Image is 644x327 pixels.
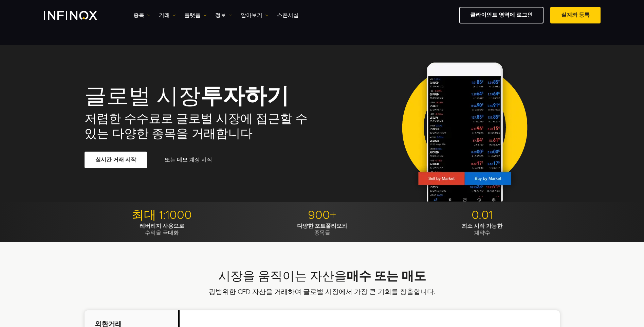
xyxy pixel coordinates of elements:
[164,152,213,168] a: 또는 데모 계정 시작
[184,11,207,19] a: 플랫폼
[277,11,299,19] a: 스폰서십
[85,269,560,284] h2: 시장을 움직이는 자산을
[165,287,479,297] p: 광범위한 CFD 자산을 거래하여 글로벌 시장에서 가장 큰 기회를 창출합니다.
[215,11,232,19] a: 정보
[347,269,426,283] strong: 매수 또는 매도
[85,111,313,141] h2: 저렴한 수수료로 글로벌 시장에 접근할 수 있는 다양한 종목을 거래합니다
[140,223,184,229] strong: 레버리지 사용으로
[244,223,400,236] p: 종목들
[159,11,176,19] a: 거래
[201,83,289,110] strong: 투자하기
[550,7,601,23] a: 실계좌 등록
[85,223,240,236] p: 수익을 극대화
[241,11,269,19] a: 알아보기
[44,11,113,20] a: INFINOX Logo
[459,7,544,23] a: 클라이언트 영역에 로그인
[244,208,400,223] p: 900+
[85,208,240,223] p: 최대 1:1000
[133,11,150,19] a: 종목
[405,223,560,236] p: 계약수
[85,85,313,108] h1: 글로벌 시장
[462,223,502,229] strong: 최소 시작 가능한
[297,223,347,229] strong: 다양한 포트폴리오와
[85,152,147,168] a: 실시간 거래 시작
[405,208,560,223] p: 0.01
